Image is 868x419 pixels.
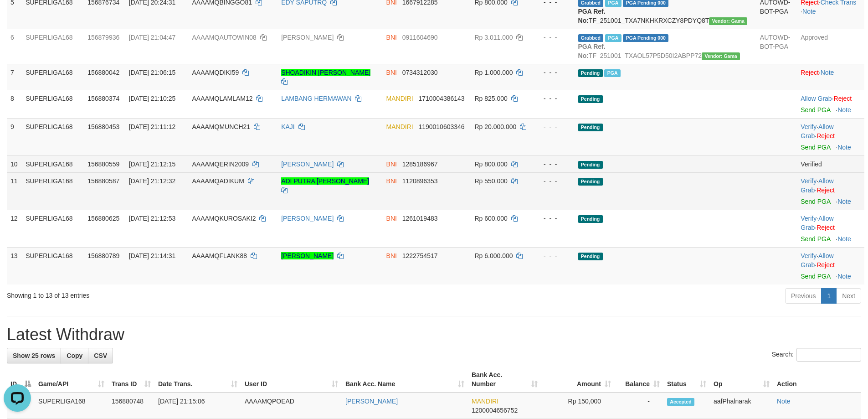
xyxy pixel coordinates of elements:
span: · [801,123,833,140]
span: [DATE] 21:12:15 [129,160,175,168]
a: Note [837,106,851,114]
td: Verified [797,155,864,172]
td: - [615,393,663,419]
span: Copy [67,352,82,359]
span: BNI [386,69,397,76]
span: MANDIRI [472,398,498,405]
div: - - - [534,251,570,260]
td: SUPERLIGA168 [35,393,108,419]
a: [PERSON_NAME] [281,34,334,41]
span: BNI [386,160,397,168]
span: · [801,177,833,194]
a: Verify [801,252,817,259]
div: - - - [534,214,570,223]
div: - - - [534,176,570,186]
span: [DATE] 21:11:12 [129,123,175,130]
span: · [801,252,833,269]
td: · · [797,247,864,285]
td: 9 [7,118,22,155]
th: ID: activate to sort column descending [7,367,35,393]
th: Op: activate to sort column ascending [710,367,773,393]
span: 156879936 [87,34,119,41]
a: Reject [817,261,835,269]
a: Send PGA [801,144,830,151]
span: AAAAMQAUTOWIN08 [192,34,257,41]
span: Copy 1120896353 to clipboard [402,177,438,185]
a: Allow Grab [801,95,832,102]
span: Rp 3.011.000 [474,34,513,41]
a: Note [837,144,851,151]
a: SHOADIKIN [PERSON_NAME] [281,69,370,76]
span: [DATE] 21:04:47 [129,34,175,41]
span: · [801,95,833,102]
span: Rp 800.000 [474,160,507,168]
span: Rp 20.000.000 [474,123,516,130]
td: [DATE] 21:15:06 [154,393,241,419]
td: SUPERLIGA168 [22,118,84,155]
td: SUPERLIGA168 [22,155,84,172]
span: 156880559 [87,160,119,168]
td: 7 [7,64,22,90]
span: 156880453 [87,123,119,130]
span: Pending [578,215,603,223]
span: [DATE] 21:14:31 [129,252,175,259]
span: 156880587 [87,177,119,185]
td: · [797,64,864,90]
th: User ID: activate to sort column ascending [241,367,342,393]
a: Allow Grab [801,177,833,194]
a: Allow Grab [801,215,833,231]
span: 156880042 [87,69,119,76]
td: SUPERLIGA168 [22,29,84,64]
td: 13 [7,247,22,285]
span: Copy 1190010603346 to clipboard [418,123,464,130]
th: Bank Acc. Number: activate to sort column ascending [468,367,541,393]
span: BNI [386,252,397,259]
a: [PERSON_NAME] [281,160,334,168]
input: Search: [796,348,861,362]
a: Verify [801,215,817,222]
span: Marked by aafphoenmanit [605,34,621,42]
td: SUPERLIGA168 [22,90,84,118]
span: Rp 600.000 [474,215,507,222]
span: Grabbed [578,34,604,42]
td: · [797,90,864,118]
a: Send PGA [801,273,830,280]
span: 156880374 [87,95,119,102]
span: Pending [578,95,603,103]
span: Accepted [667,398,694,406]
td: · · [797,210,864,247]
th: Balance: activate to sort column ascending [615,367,663,393]
th: Trans ID: activate to sort column ascending [108,367,154,393]
a: Next [836,288,861,304]
td: SUPERLIGA168 [22,210,84,247]
a: Allow Grab [801,252,833,269]
a: 1 [821,288,837,304]
a: LAMBANG HERMAWAN [281,95,352,102]
a: Note [802,8,816,15]
span: Show 25 rows [13,352,55,359]
span: 156880789 [87,252,119,259]
div: - - - [534,68,570,77]
th: Date Trans.: activate to sort column ascending [154,367,241,393]
h1: Latest Withdraw [7,326,861,344]
th: Game/API: activate to sort column ascending [35,367,108,393]
a: Previous [785,288,822,304]
span: [DATE] 21:10:25 [129,95,175,102]
span: Copy 1710004386143 to clipboard [418,95,464,102]
th: Bank Acc. Name: activate to sort column ascending [342,367,468,393]
span: [DATE] 21:12:32 [129,177,175,185]
span: Copy 0734312030 to clipboard [402,69,438,76]
td: 10 [7,155,22,172]
span: Pending [578,161,603,169]
th: Status: activate to sort column ascending [663,367,710,393]
a: Send PGA [801,235,830,243]
span: 156880625 [87,215,119,222]
th: Action [773,367,861,393]
label: Search: [772,348,861,362]
a: Allow Grab [801,123,833,140]
a: Reject [817,186,835,194]
span: MANDIRI [386,123,413,130]
span: BNI [386,177,397,185]
a: Verify [801,123,817,130]
td: aafPhalnarak [710,393,773,419]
